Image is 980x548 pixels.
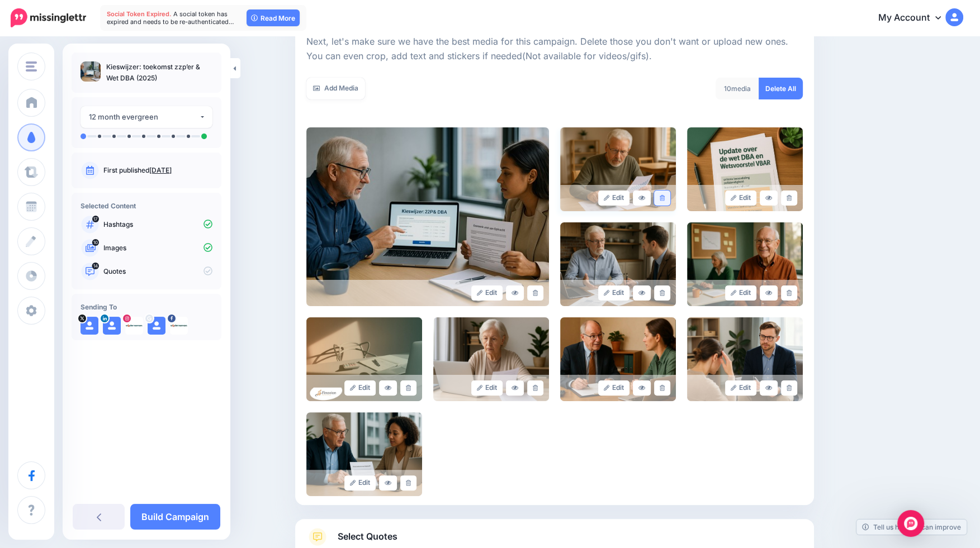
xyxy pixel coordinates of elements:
[81,61,101,82] img: e078ec5e103037fdaab787f075868761_thumb.jpg
[471,380,503,395] a: Edit
[724,84,731,93] span: 10
[11,8,86,27] img: Missinglettr
[81,202,212,210] h4: Selected Content
[598,380,630,395] a: Edit
[81,106,212,128] button: 12 month evergreen
[433,317,549,401] img: 5f01e6bca57ddd8cb88605ca6411452d_large.jpg
[759,78,803,99] a: Delete All
[598,190,630,206] a: Edit
[306,29,803,496] div: Select Media
[89,111,199,123] div: 12 month evergreen
[725,190,757,206] a: Edit
[867,4,963,32] a: My Account
[103,220,212,230] p: Hashtags
[106,61,212,84] p: Kieswijzer: toekomst zzp’er & Wet DBA (2025)
[306,127,549,306] img: e078ec5e103037fdaab787f075868761_large.jpg
[725,380,757,395] a: Edit
[306,412,422,496] img: fa38242bbc2048a99fbbec4f94a111f7_large.jpg
[306,317,422,401] img: 51f107d34ebbca2808aa63ab8bbda959_large.jpg
[338,529,397,544] span: Select Quotes
[149,166,172,174] a: [DATE]
[687,222,803,306] img: 558feecea0115429ebba02e93d4b1e6c_large.jpg
[560,317,676,401] img: 8c7847509060c67ae6d39156761078b4_large.jpg
[92,263,100,269] span: 14
[856,520,967,535] a: Tell us how we can improve
[103,317,121,335] img: user_default_image.png
[598,285,630,301] a: Edit
[344,380,376,395] a: Edit
[344,475,376,490] a: Edit
[103,266,212,277] p: Quotes
[103,243,212,253] p: Images
[81,317,98,335] img: user_default_image.png
[897,510,924,537] div: Open Intercom Messenger
[306,78,365,99] a: Add Media
[725,285,757,301] a: Edit
[687,127,803,211] img: f9a26398379cfcb2377b84a21a482698_large.jpg
[92,216,99,222] span: 17
[107,10,234,26] span: A social token has expired and needs to be re-authenticated…
[125,317,143,335] img: 435721182_407798108555349_8639478500506342936_n-bsa153201.jpg
[306,35,803,64] p: Next, let's make sure we have the best media for this campaign. Delete those you don't want or up...
[247,9,300,26] a: Read More
[92,239,99,246] span: 10
[560,127,676,211] img: a2b2154e1ed65366d4b1e0d331244d47_large.jpg
[26,61,37,72] img: menu.png
[687,317,803,401] img: 3cf6b6a31adcd17e8ddf74e403ee5fda_large.jpg
[471,285,503,301] a: Edit
[560,222,676,306] img: c92464b692f869148c009de1298afece_large.jpg
[170,317,188,335] img: 434449828_122100569828268527_5310244821943214673_n-bsa153185.jpg
[103,165,212,175] p: First published
[716,78,759,99] div: media
[107,10,172,18] span: Social Token Expired.
[148,317,165,335] img: user_default_image.png
[81,303,212,311] h4: Sending To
